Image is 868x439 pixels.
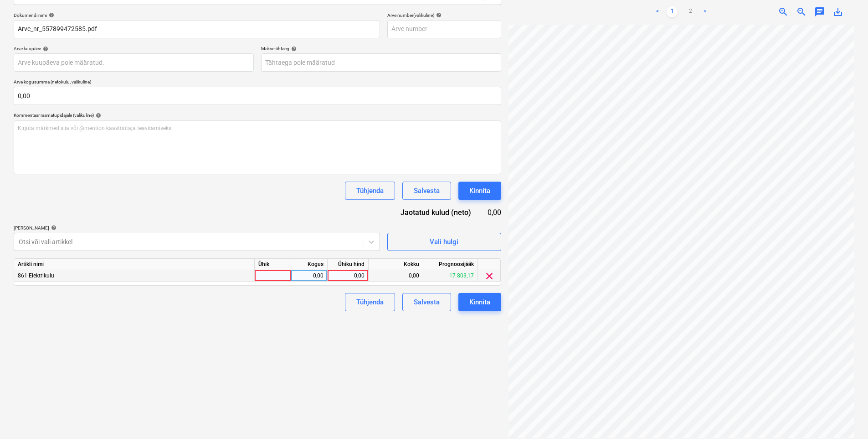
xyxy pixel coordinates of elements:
[778,6,789,17] span: zoom_in
[49,225,56,230] span: help
[255,259,291,270] div: Ühik
[796,6,807,17] span: zoom_out
[47,12,54,18] span: help
[832,6,843,17] span: save_alt
[822,395,868,439] iframe: Chat Widget
[458,182,501,200] button: Kinnita
[685,6,696,17] a: Page 2
[402,293,451,311] button: Salvesta
[402,182,451,200] button: Salvesta
[331,270,365,282] div: 0,00
[667,6,678,17] a: Page 1 is your current page
[469,296,490,308] div: Kinnita
[328,259,369,270] div: Ühiku hind
[458,293,501,311] button: Kinnita
[261,53,501,72] input: Tähtaega pole määratud
[14,87,501,105] input: Arve kogusumma (netokulu, valikuline)
[814,6,825,17] span: chat
[387,12,501,18] div: Arve number (valikuline)
[14,225,380,231] div: [PERSON_NAME]
[430,236,458,248] div: Vali hulgi
[369,270,423,282] div: 0,00
[261,46,501,52] div: Maksetähtaeg
[94,113,101,118] span: help
[14,112,501,118] div: Kommentaar raamatupidajale (valikuline)
[484,271,495,282] span: clear
[345,182,395,200] button: Tühjenda
[387,20,501,38] input: Arve number
[295,270,324,282] div: 0,00
[383,207,486,218] div: Jaotatud kulud (neto)
[356,296,384,308] div: Tühjenda
[356,185,384,197] div: Tühjenda
[291,259,328,270] div: Kogus
[423,259,478,270] div: Prognoosijääk
[18,272,54,279] span: 861 Elektrikulu
[652,6,663,17] a: Previous page
[289,46,297,52] span: help
[699,6,710,17] a: Next page
[14,20,380,38] input: Dokumendi nimi
[14,259,255,270] div: Artikli nimi
[423,270,478,282] div: 17 803,17
[469,185,490,197] div: Kinnita
[14,53,254,72] input: Arve kuupäeva pole määratud.
[14,12,380,18] div: Dokumendi nimi
[434,12,442,18] span: help
[369,259,423,270] div: Kokku
[345,293,395,311] button: Tühjenda
[414,185,440,197] div: Salvesta
[486,207,501,218] div: 0,00
[414,296,440,308] div: Salvesta
[14,46,254,52] div: Arve kuupäev
[387,233,501,251] button: Vali hulgi
[41,46,48,52] span: help
[14,79,501,87] p: Arve kogusumma (netokulu, valikuline)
